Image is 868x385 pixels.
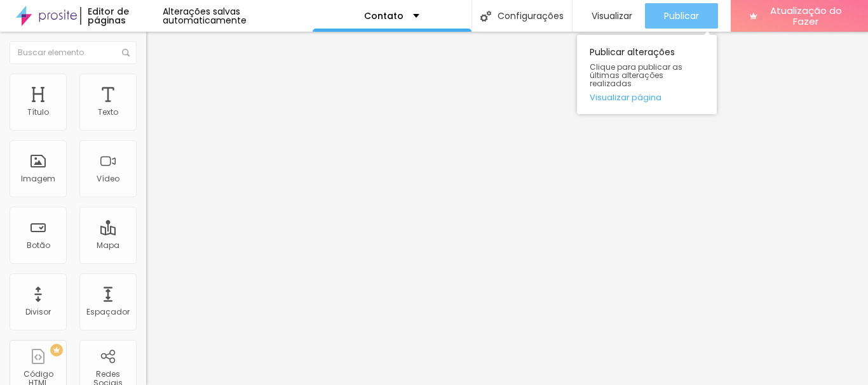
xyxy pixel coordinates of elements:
[573,3,645,29] button: Visualizar
[590,62,682,89] font: Clique para publicar as últimas alterações realizadas
[27,107,49,117] font: Título
[97,173,119,184] font: Vídeo
[163,5,247,27] font: Alterações salvas automaticamente
[590,46,675,58] font: Publicar alterações
[592,10,632,22] font: Visualizar
[88,5,129,27] font: Editor de páginas
[146,32,868,385] iframe: Editor
[590,91,661,103] font: Visualizar página
[10,41,137,64] input: Buscar elemento
[25,306,51,317] font: Divisor
[97,240,119,251] font: Mapa
[770,4,842,28] font: Atualização do Fazer
[590,93,704,101] a: Visualizar página
[122,49,130,56] img: Ícone
[498,10,564,22] font: Configurações
[480,11,491,22] img: Ícone
[27,240,50,251] font: Botão
[664,10,699,22] font: Publicar
[86,306,130,317] font: Espaçador
[364,10,403,22] font: Contato
[98,107,118,117] font: Texto
[21,173,55,184] font: Imagem
[645,3,718,29] button: Publicar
